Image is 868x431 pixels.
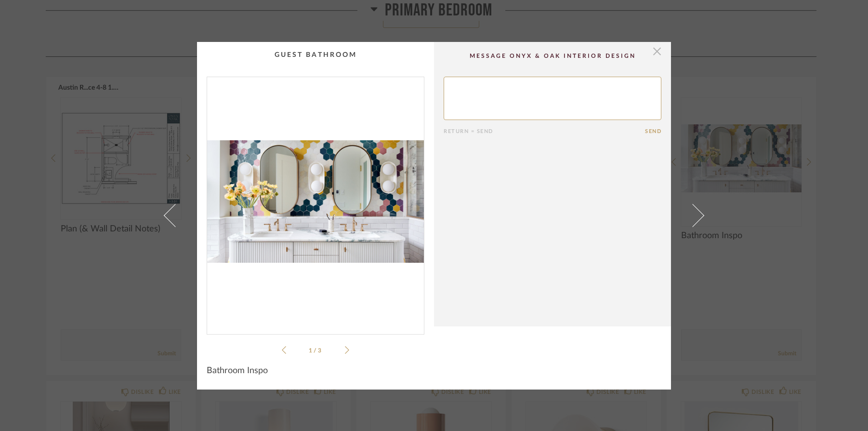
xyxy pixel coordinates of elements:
button: Send [645,128,661,135]
button: Close [647,42,667,61]
span: / [314,348,318,353]
img: 4af39ece-02ca-431c-bb36-6bfc6d01f7e7_1000x1000.jpg [207,77,424,326]
span: 3 [318,348,323,353]
span: 1 [309,348,314,353]
span: Bathroom Inspo [207,365,268,376]
div: Return = Send [444,128,645,135]
div: 0 [207,77,424,326]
